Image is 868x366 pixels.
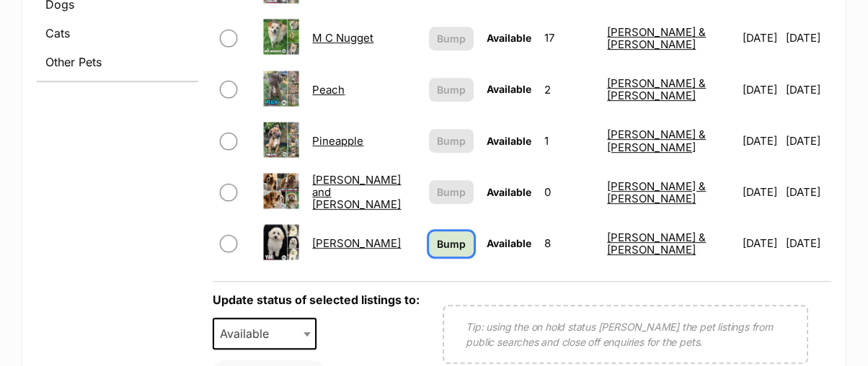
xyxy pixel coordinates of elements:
p: Tip: using the on hold status [PERSON_NAME] the pet listings from public searches and close off e... [466,319,785,349]
span: Available [487,186,531,198]
a: Cats [37,20,198,46]
a: [PERSON_NAME] [312,236,401,250]
td: [DATE] [737,13,784,63]
a: Other Pets [37,49,198,75]
span: Bump [437,133,466,148]
button: Bump [429,27,474,50]
a: Pineapple [312,134,363,148]
td: 0 [539,167,601,217]
a: [PERSON_NAME] & [PERSON_NAME] [607,179,706,205]
td: 17 [539,13,601,63]
a: [PERSON_NAME] & [PERSON_NAME] [607,231,706,256]
a: M C Nugget [312,31,373,45]
span: Available [214,323,283,344]
a: Bump [429,231,474,256]
span: Bump [437,236,466,251]
td: [DATE] [785,218,830,268]
span: Bump [437,31,466,46]
td: [DATE] [737,116,784,166]
button: Bump [429,180,474,204]
td: [DATE] [785,167,830,217]
td: [DATE] [785,13,830,63]
td: 8 [539,218,601,268]
button: Bump [429,78,474,102]
label: Update status of selected listings to: [213,293,420,307]
td: [DATE] [785,65,830,115]
td: [DATE] [737,65,784,115]
a: [PERSON_NAME] and [PERSON_NAME] [312,173,401,212]
span: Available [213,318,316,349]
td: [DATE] [785,116,830,166]
span: Available [487,32,531,44]
span: Available [487,237,531,249]
span: Bump [437,82,466,97]
a: [PERSON_NAME] & [PERSON_NAME] [607,128,706,153]
button: Bump [429,129,474,153]
span: Available [487,83,531,95]
a: [PERSON_NAME] & [PERSON_NAME] [607,25,706,51]
td: [DATE] [737,218,784,268]
td: 2 [539,65,601,115]
td: [DATE] [737,167,784,217]
a: Peach [312,83,345,97]
span: Available [487,135,531,147]
td: 1 [539,116,601,166]
a: [PERSON_NAME] & [PERSON_NAME] [607,76,706,102]
span: Bump [437,184,466,200]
